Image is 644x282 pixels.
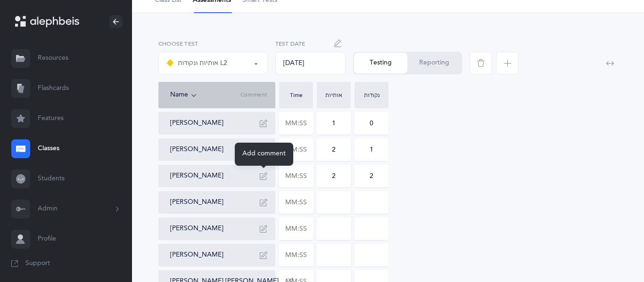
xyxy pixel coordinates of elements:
[158,40,268,48] label: Choose test
[281,92,311,98] div: Time
[170,224,223,234] button: [PERSON_NAME]
[280,139,313,161] input: MM:SS
[158,52,268,74] button: אותיות ונקודות L2
[280,192,313,213] input: MM:SS
[280,113,313,134] input: MM:SS
[275,40,346,48] label: Test Date
[275,52,346,74] div: [DATE]
[170,171,223,181] button: [PERSON_NAME]
[170,250,223,260] button: [PERSON_NAME]
[280,244,313,266] input: MM:SS
[280,165,313,187] input: MM:SS
[170,198,223,207] button: [PERSON_NAME]
[170,119,223,128] button: [PERSON_NAME]
[319,92,348,98] div: אותיות
[170,145,223,154] button: [PERSON_NAME]
[235,143,293,166] div: Add comment
[407,53,461,73] button: Reporting
[25,259,50,268] span: Support
[280,218,313,240] input: MM:SS
[357,92,386,98] div: נקודות
[166,57,227,69] div: אותיות ונקודות L2
[170,90,240,100] div: Name
[240,91,267,99] span: Comment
